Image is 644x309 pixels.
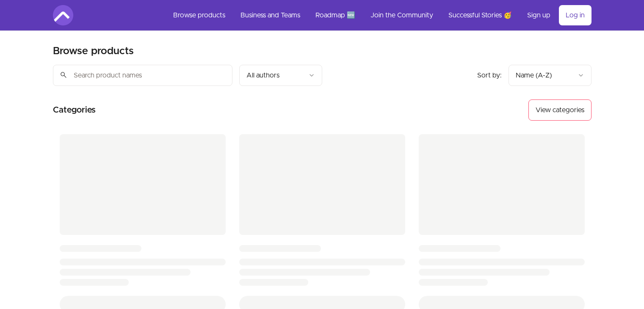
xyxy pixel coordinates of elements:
a: Business and Teams [234,5,307,25]
img: Amigoscode logo [53,5,73,25]
button: Filter by author [239,65,322,86]
h2: Browse products [53,44,134,58]
button: Product sort options [509,65,591,86]
a: Join the Community [364,5,440,25]
a: Log in [559,5,591,25]
button: View categories [528,99,591,121]
a: Roadmap 🆕 [309,5,362,25]
h2: Categories [53,99,96,121]
a: Sign up [520,5,557,25]
nav: Main [166,5,591,25]
span: search [60,69,67,81]
a: Successful Stories 🥳 [442,5,519,25]
input: Search product names [53,65,232,86]
span: Sort by: [477,72,502,79]
a: Browse products [166,5,232,25]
